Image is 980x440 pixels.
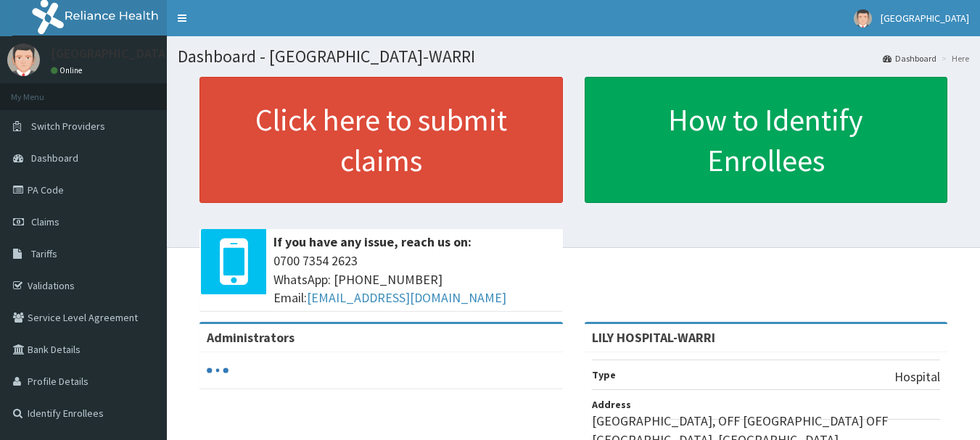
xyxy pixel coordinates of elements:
a: How to Identify Enrollees [585,77,948,203]
span: Claims [31,215,59,228]
a: Click here to submit claims [199,77,563,203]
img: User Image [854,9,872,28]
p: Hospital [894,368,940,386]
svg: audio-loading [207,360,228,381]
h1: Dashboard - [GEOGRAPHIC_DATA]-WARRI [178,47,969,66]
a: Online [51,65,86,75]
span: 0700 7354 2623 WhatsApp: [PHONE_NUMBER] Email: [273,252,556,307]
span: Dashboard [31,151,78,165]
strong: LILY HOSPITAL-WARRI [592,329,715,346]
b: Type [592,368,616,381]
a: [EMAIL_ADDRESS][DOMAIN_NAME] [307,289,506,306]
a: Dashboard [883,52,936,65]
span: Switch Providers [31,120,105,133]
span: Tariffs [31,247,57,260]
li: Here [938,52,969,65]
p: [GEOGRAPHIC_DATA] [51,47,170,60]
b: Address [592,398,631,411]
b: Administrators [207,329,295,346]
b: If you have any issue, reach us on: [273,233,472,250]
span: [GEOGRAPHIC_DATA] [881,12,969,25]
img: User Image [7,43,40,76]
